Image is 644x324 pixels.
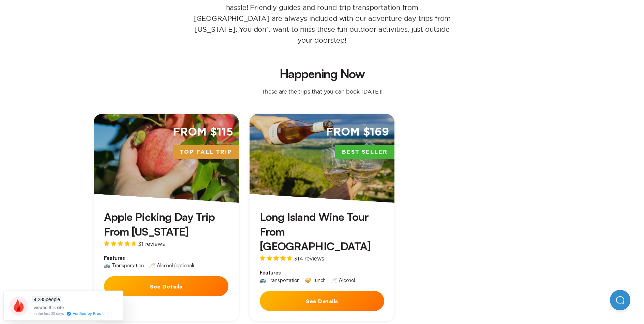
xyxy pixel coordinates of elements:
[260,269,384,276] span: Features
[305,278,326,283] div: 🥪 Lunch
[104,263,144,268] div: 🚌 Transportation
[255,88,389,95] p: These are the trips that you can book [DATE]!
[260,278,299,283] div: 🚌 Transportation
[149,263,194,268] div: 🥂 Alcohol (optional)
[173,145,239,159] span: Top Fall Trip
[86,68,558,80] h2: Happening Now
[294,256,324,261] span: 314 reviews
[104,255,228,262] span: Features
[32,296,61,302] span: people
[104,276,228,296] button: See Details
[104,210,228,239] h3: Apple Picking Day Trip From [US_STATE]
[260,291,384,311] button: See Details
[331,278,355,283] div: 🥂 Alcohol
[250,114,394,322] a: From $169Best SellerLong Island Wine Tour From [GEOGRAPHIC_DATA]314 reviewsFeatures🚌 Transportati...
[260,210,384,254] h3: Long Island Wine Tour From [GEOGRAPHIC_DATA]
[326,125,389,140] span: From $169
[610,290,630,310] iframe: Help Scout Beacon - Open
[94,114,239,322] a: From $115Top Fall TripApple Picking Day Trip From [US_STATE]31 reviewsFeatures🚌 Transportation🥂 A...
[335,145,394,159] span: Best Seller
[34,312,64,315] div: in the last 30 days
[34,305,64,310] span: viewed this site
[138,241,165,246] span: 31 reviews
[173,125,233,140] span: From $115
[34,297,46,302] span: 4,285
